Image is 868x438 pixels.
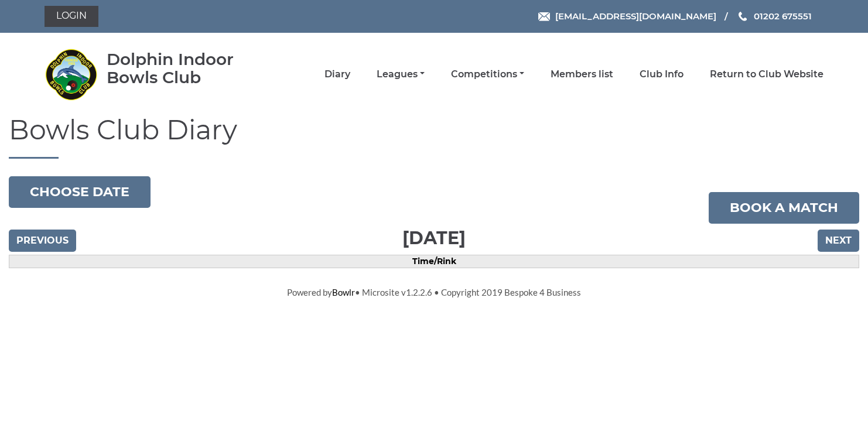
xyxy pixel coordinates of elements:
[551,68,613,81] a: Members list
[709,192,859,224] a: Book a match
[818,230,859,252] input: Next
[377,68,425,81] a: Leagues
[451,68,524,81] a: Competitions
[555,11,716,22] span: [EMAIL_ADDRESS][DOMAIN_NAME]
[737,9,812,23] a: Phone us 01202 675551
[538,9,716,23] a: Email [EMAIL_ADDRESS][DOMAIN_NAME]
[324,68,350,81] a: Diary
[332,287,355,297] a: Bowlr
[538,12,550,21] img: Email
[45,6,98,27] a: Login
[640,68,684,81] a: Club Info
[739,12,747,21] img: Phone us
[9,255,859,268] td: Time/Rink
[9,115,859,159] h1: Bowls Club Diary
[45,48,97,101] img: Dolphin Indoor Bowls Club
[754,11,812,22] span: 01202 675551
[9,230,76,252] input: Previous
[9,176,151,208] button: Choose date
[710,68,823,81] a: Return to Club Website
[287,287,581,297] span: Powered by • Microsite v1.2.2.6 • Copyright 2019 Bespoke 4 Business
[107,50,268,87] div: Dolphin Indoor Bowls Club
